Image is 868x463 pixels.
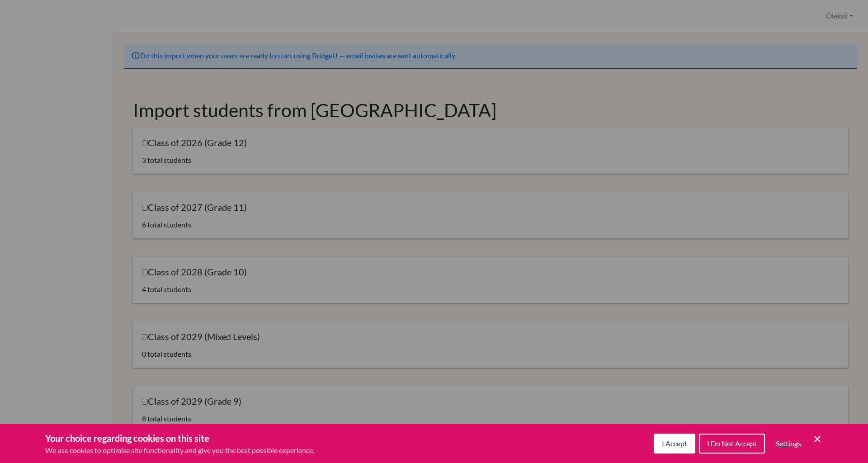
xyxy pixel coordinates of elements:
[707,439,757,448] span: I Do Not Accept
[45,431,314,445] h3: Your choice regarding cookies on this site
[812,434,823,444] button: Save and close
[776,439,801,448] span: Settings
[45,445,314,456] p: We use cookies to optimise site functionality and give you the best possible experience.
[699,434,765,454] button: I Do Not Accept
[662,439,687,448] span: I Accept
[769,435,808,453] button: Settings
[654,434,695,454] button: I Accept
